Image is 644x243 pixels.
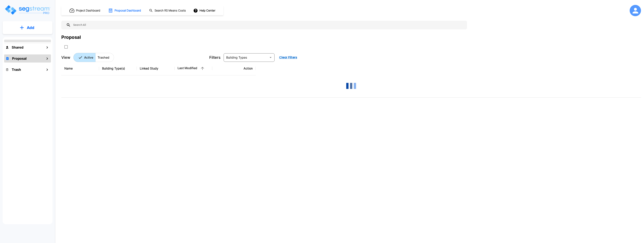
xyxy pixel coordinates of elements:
[98,55,109,60] p: Trashed
[64,66,96,71] div: Name
[68,6,102,15] button: Project Dashboard
[225,55,267,60] input: Building Types
[148,7,188,14] button: Search RS Means Costs
[71,21,465,29] input: Search All
[192,7,217,14] button: Help Center
[344,78,359,93] img: Loading
[73,53,95,62] button: Active
[95,53,114,62] button: Trashed
[84,55,93,60] p: Active
[115,8,141,13] h1: Proposal Dashboard
[278,54,299,61] button: Clear Filters
[175,62,212,75] th: Last Modified
[73,53,114,62] div: Platform
[212,62,256,75] th: Action
[76,8,100,13] h1: Project Dashboard
[99,62,137,75] th: Building Type(s)
[268,55,273,60] button: Open
[62,43,70,51] button: SelectAll
[61,34,81,41] div: Proposal
[12,56,27,61] h1: Proposal
[4,5,51,15] img: Logo
[12,45,23,50] h1: Shared
[3,22,52,33] button: Add
[137,62,175,75] th: Linked Study
[12,67,21,72] h1: Trash
[61,55,70,60] p: View
[107,7,143,15] button: Proposal Dashboard
[155,8,186,13] h1: Search RS Means Costs
[27,25,34,31] p: Add
[209,55,221,60] p: Filters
